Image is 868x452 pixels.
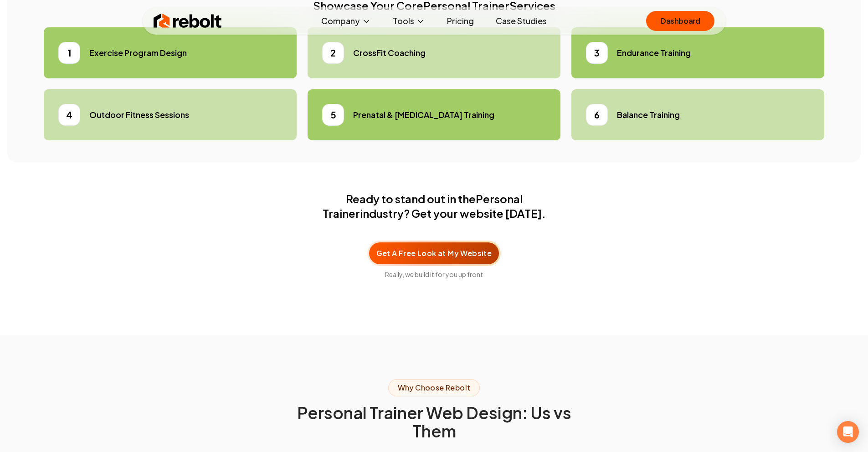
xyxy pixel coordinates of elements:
div: 1 [58,42,80,64]
span: Why Choose Rebolt [388,379,480,396]
div: 3 [586,42,608,64]
a: Dashboard [646,11,714,31]
button: Tools [385,12,432,30]
a: Get A Free Look at My WebsiteReally, we build it for you up front [367,221,501,284]
button: Get A Free Look at My Website [367,241,501,266]
button: Company [314,12,378,30]
h5: CrossFit Coaching [353,46,426,59]
img: Rebolt Logo [154,12,222,30]
h5: Exercise Program Design [89,46,187,59]
span: Get A Free Look at My Website [376,248,492,259]
h5: Prenatal & [MEDICAL_DATA] Training [353,108,494,121]
h2: Personal Trainer Web Design: Us vs Them [267,404,602,440]
h5: Endurance Training [617,46,691,59]
h3: Ready to stand out in the Personal Trainer industry? Get your website [DATE]. [318,191,551,221]
div: Open Intercom Messenger [837,421,859,443]
h5: Balance Training [617,108,680,121]
h5: Outdoor Fitness Sessions [89,108,189,121]
div: 2 [322,42,344,64]
div: 6 [586,104,608,126]
div: 4 [58,104,80,126]
a: Pricing [440,12,481,30]
span: Really, we build it for you up front [367,270,501,279]
a: Case Studies [488,12,554,30]
div: 5 [322,104,344,126]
